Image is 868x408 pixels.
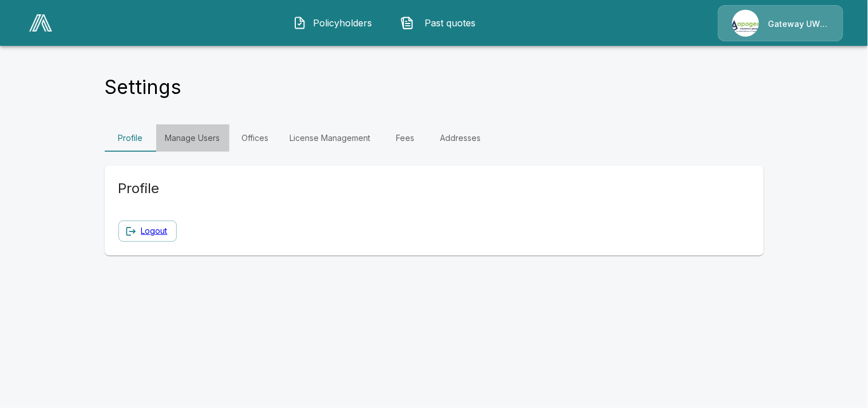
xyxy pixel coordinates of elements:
[105,75,182,99] h4: Settings
[281,124,380,152] a: License Management
[141,224,168,238] a: Logout
[105,124,764,152] div: Settings Tabs
[293,16,307,30] img: Policyholders Icon
[732,10,759,37] img: Agency Icon
[392,8,490,38] button: Past quotes IconPast quotes
[284,8,383,38] button: Policyholders IconPolicyholders
[118,179,376,198] h5: Profile
[768,18,829,30] p: Gateway UW dba Apogee
[419,16,482,30] span: Past quotes
[156,124,229,152] a: Manage Users
[718,5,843,41] a: Agency IconGateway UW dba Apogee
[401,16,414,30] img: Past quotes Icon
[311,16,374,30] span: Policyholders
[229,124,281,152] a: Offices
[380,124,431,152] a: Fees
[431,124,490,152] a: Addresses
[118,221,177,242] button: Logout
[29,14,52,32] img: AA Logo
[105,124,156,152] a: Profile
